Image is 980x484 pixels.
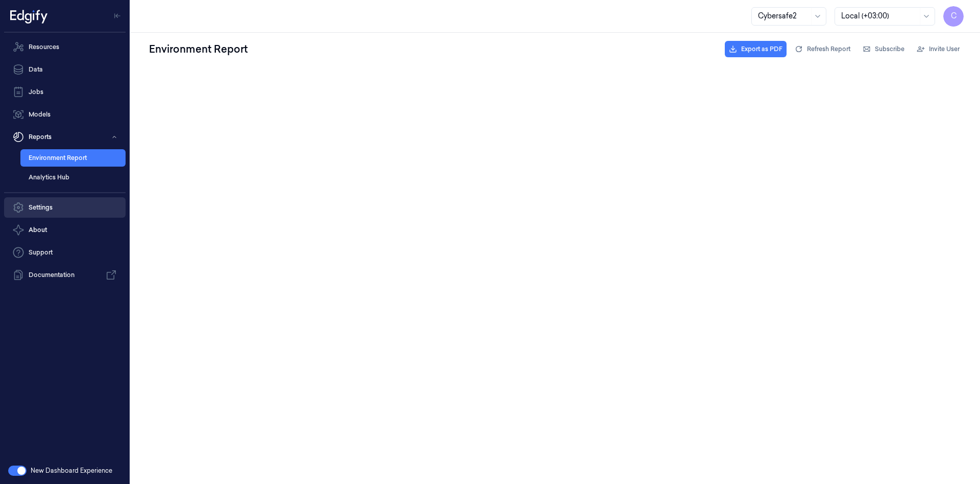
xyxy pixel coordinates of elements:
[147,40,250,58] div: Environment Report
[807,44,850,54] span: Refresh Report
[913,41,964,57] button: Invite User
[4,197,126,218] a: Settings
[4,82,126,102] a: Jobs
[741,44,782,54] span: Export as PDF
[4,127,126,147] button: Reports
[875,44,904,54] span: Subscribe
[4,220,126,240] button: About
[109,8,126,24] button: Toggle Navigation
[859,41,909,57] button: Subscribe
[929,44,960,54] span: Invite User
[20,149,126,167] a: Environment Report
[4,265,126,285] a: Documentation
[4,242,126,263] a: Support
[725,41,787,57] button: Export as PDF
[4,104,126,125] a: Models
[4,59,126,80] a: Data
[4,37,126,57] a: Resources
[20,169,126,186] a: Analytics Hub
[943,6,964,27] button: C
[791,41,854,57] button: Refresh Report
